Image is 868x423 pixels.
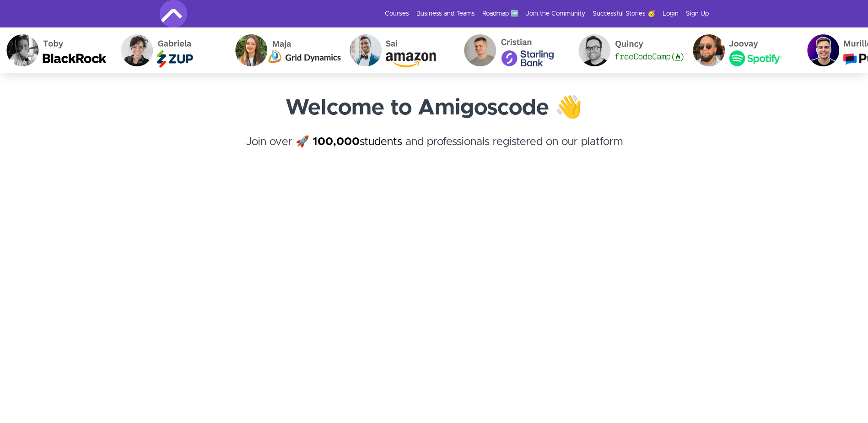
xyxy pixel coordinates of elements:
[313,136,360,147] strong: 100,000
[313,136,402,147] a: 100,000students
[416,9,475,18] a: Business and Teams
[229,27,343,73] img: Maja
[343,27,458,73] img: Sai
[482,9,518,18] a: Roadmap 🆕
[593,9,655,18] a: Successful Stories 🥳
[458,27,572,73] img: Cristian
[686,9,709,18] a: Sign Up
[160,134,709,167] h4: Join over 🚀 and professionals registered on our platform
[286,97,582,119] strong: Welcome to Amigoscode 👋
[572,27,686,73] img: Quincy
[663,9,679,18] a: Login
[385,9,409,18] a: Courses
[526,9,585,18] a: Join the Community
[686,27,801,73] img: Joovay
[114,27,229,73] img: Gabriela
